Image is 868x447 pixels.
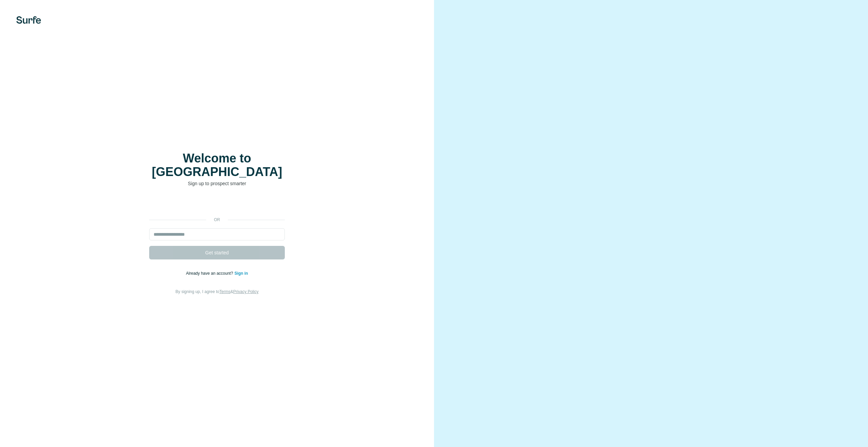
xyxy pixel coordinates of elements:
[234,271,248,276] a: Sign in
[206,217,228,223] p: or
[146,197,288,212] iframe: Sign in with Google Button
[149,152,285,179] h1: Welcome to [GEOGRAPHIC_DATA]
[186,271,235,276] span: Already have an account?
[176,289,259,294] span: By signing up, I agree to &
[16,16,41,24] img: Surfe's logo
[219,289,231,294] a: Terms
[233,289,259,294] a: Privacy Policy
[149,180,285,187] p: Sign up to prospect smarter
